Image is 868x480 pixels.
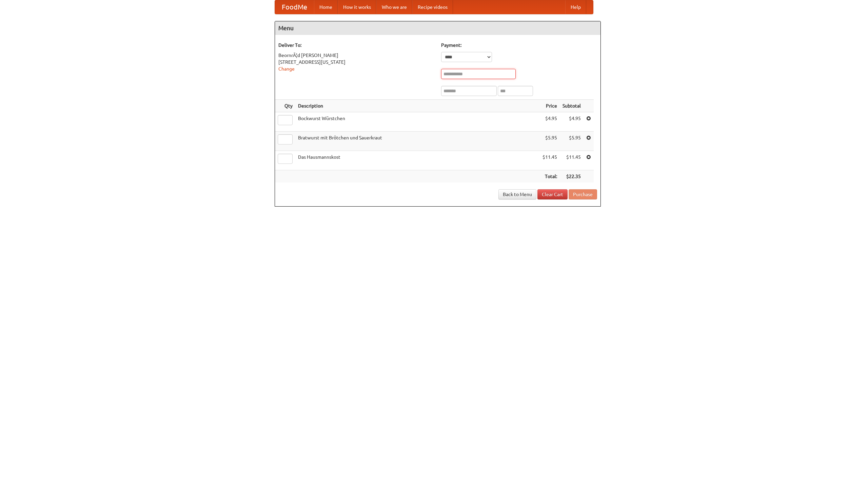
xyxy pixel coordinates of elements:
[565,0,586,14] a: Help
[441,42,597,49] h5: Payment:
[338,0,376,14] a: How it works
[275,21,600,35] h4: Menu
[412,0,453,14] a: Recipe videos
[278,66,295,72] a: Change
[295,100,540,112] th: Description
[560,100,584,112] th: Subtotal
[295,151,540,170] td: Das Hausmannskost
[560,151,584,170] td: $11.45
[278,59,434,65] div: [STREET_ADDRESS][US_STATE]
[278,52,434,59] div: BeornrÃ¦d [PERSON_NAME]
[540,170,560,183] th: Total:
[376,0,412,14] a: Who we are
[295,112,540,132] td: Bockwurst Würstchen
[569,189,597,199] button: Purchase
[540,151,560,170] td: $11.45
[275,0,314,14] a: FoodMe
[540,112,560,132] td: $4.95
[498,189,536,199] a: Back to Menu
[314,0,338,14] a: Home
[560,112,584,132] td: $4.95
[560,132,584,151] td: $5.95
[275,100,295,112] th: Qty
[560,170,584,183] th: $22.35
[540,100,560,112] th: Price
[295,132,540,151] td: Bratwurst mit Brötchen und Sauerkraut
[537,189,568,199] a: Clear Cart
[278,42,434,49] h5: Deliver To:
[540,132,560,151] td: $5.95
